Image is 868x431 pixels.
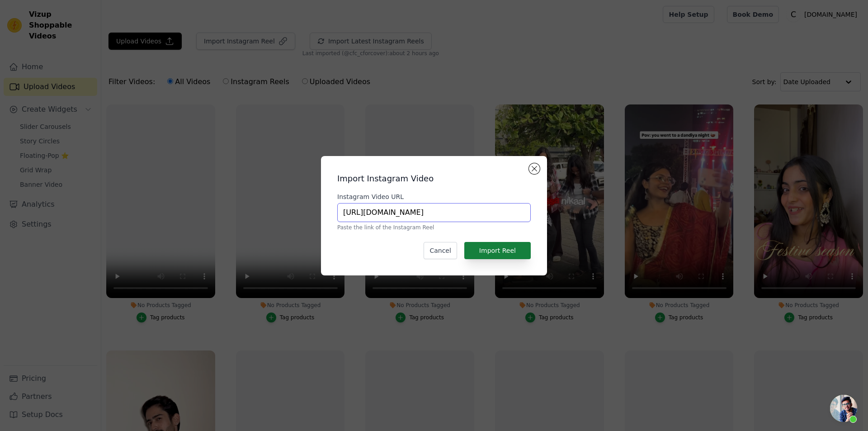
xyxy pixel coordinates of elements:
button: Close modal [529,163,540,174]
p: Paste the link of the Instagram Reel [337,224,531,231]
h2: Import Instagram Video [337,172,531,185]
button: Cancel [424,242,457,259]
label: Instagram Video URL [337,192,531,201]
div: Open chat [830,395,857,422]
button: Import Reel [464,242,531,259]
input: https://www.instagram.com/reel/ABC123/ [337,203,531,222]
